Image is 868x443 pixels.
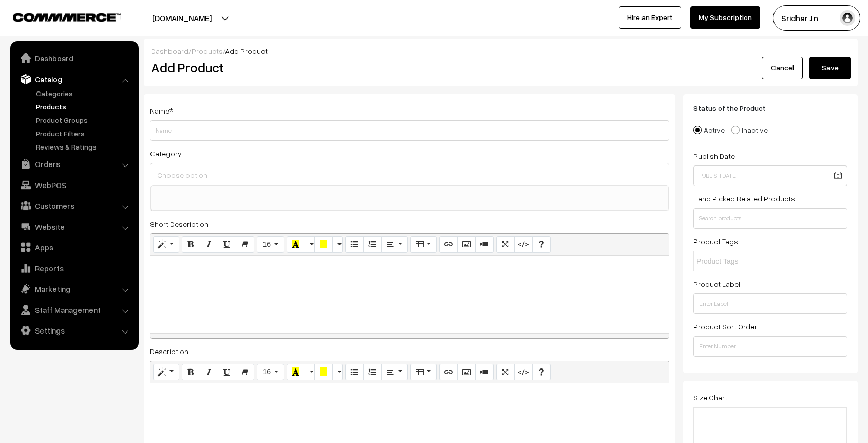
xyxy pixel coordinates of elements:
[153,236,179,253] button: Style
[693,124,725,135] label: Active
[13,196,135,215] a: Customers
[345,364,364,380] button: Unordered list (CTRL+SHIFT+NUM7)
[731,124,768,135] label: Inactive
[439,364,458,380] button: Link (CTRL+K)
[13,217,135,236] a: Website
[236,364,254,380] button: Remove Font Style (CTRL+\)
[314,364,333,380] button: Background Color
[33,115,135,125] a: Product Groups
[693,336,847,357] input: Enter Number
[762,57,803,79] a: Cancel
[150,346,188,357] label: Description
[153,364,179,380] button: Style
[13,238,135,256] a: Apps
[693,279,740,289] label: Product Label
[225,47,268,56] span: Add Product
[33,88,135,99] a: Categories
[693,193,795,204] label: Hand Picked Related Products
[496,364,515,380] button: Full Screen
[693,236,738,247] label: Product Tags
[192,47,223,56] a: Products
[13,70,135,88] a: Catalog
[13,280,135,298] a: Marketing
[151,47,188,56] a: Dashboard
[690,6,760,29] a: My Subscription
[33,101,135,112] a: Products
[13,301,135,319] a: Staff Management
[532,364,551,380] button: Help
[151,60,672,76] h2: Add Product
[693,392,727,403] label: Size Chart
[773,5,860,31] button: Sridhar J n
[439,236,458,253] button: Link (CTRL+K)
[693,321,757,332] label: Product Sort Order
[693,104,778,113] span: Status of the Product
[33,128,135,139] a: Product Filters
[236,236,254,253] button: Remove Font Style (CTRL+\)
[305,364,315,380] button: More Color
[13,176,135,194] a: WebPOS
[150,105,173,116] label: Name
[150,148,182,159] label: Category
[410,236,437,253] button: Table
[257,236,284,253] button: Font Size
[514,364,533,380] button: Code View
[150,120,669,141] input: Name
[381,364,407,380] button: Paragraph
[218,364,236,380] button: Underline (CTRL+U)
[381,236,407,253] button: Paragraph
[218,236,236,253] button: Underline (CTRL+U)
[809,57,851,79] button: Save
[410,364,437,380] button: Table
[182,364,200,380] button: Bold (CTRL+B)
[693,293,847,314] input: Enter Label
[457,364,476,380] button: Picture
[13,49,135,67] a: Dashboard
[514,236,533,253] button: Code View
[693,151,735,161] label: Publish Date
[262,367,271,376] span: 16
[182,236,200,253] button: Bold (CTRL+B)
[287,236,305,253] button: Recent Color
[200,236,218,253] button: Italic (CTRL+I)
[33,141,135,152] a: Reviews & Ratings
[363,364,382,380] button: Ordered list (CTRL+SHIFT+NUM8)
[457,236,476,253] button: Picture
[496,236,515,253] button: Full Screen
[116,5,248,31] button: [DOMAIN_NAME]
[619,6,681,29] a: Hire an Expert
[475,236,494,253] button: Video
[287,364,305,380] button: Recent Color
[332,364,343,380] button: More Color
[345,236,364,253] button: Unordered list (CTRL+SHIFT+NUM7)
[475,364,494,380] button: Video
[13,10,103,23] a: COMMMERCE
[200,364,218,380] button: Italic (CTRL+I)
[155,168,665,182] input: Choose option
[840,10,855,26] img: user
[150,218,209,229] label: Short Description
[332,236,343,253] button: More Color
[13,321,135,340] a: Settings
[13,155,135,173] a: Orders
[257,364,284,380] button: Font Size
[532,236,551,253] button: Help
[693,208,847,229] input: Search products
[150,334,669,338] div: resize
[262,240,271,248] span: 16
[696,256,786,267] input: Product Tags
[305,236,315,253] button: More Color
[13,259,135,278] a: Reports
[363,236,382,253] button: Ordered list (CTRL+SHIFT+NUM8)
[13,13,121,21] img: COMMMERCE
[693,165,847,186] input: Publish Date
[151,46,851,57] div: / /
[314,236,333,253] button: Background Color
